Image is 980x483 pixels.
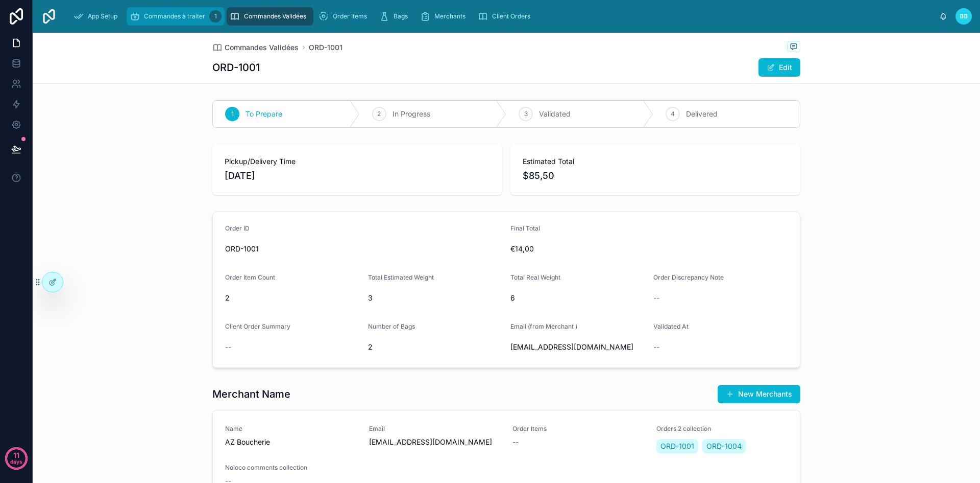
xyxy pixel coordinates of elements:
span: -- [225,342,231,352]
span: Total Real Weight [510,273,560,281]
span: Order Items [512,425,644,433]
button: New Merchants [718,385,800,403]
span: Client Order Summary [225,323,290,330]
span: Delivered [686,109,718,119]
p: 11 [13,450,19,461]
a: Commandes Validées [227,7,313,26]
h1: ORD-1001 [212,60,260,75]
span: ORD-1001 [660,441,694,451]
span: 2 [225,293,360,303]
span: App Setup [88,12,117,20]
span: 2 [377,110,381,118]
span: Noloco comments collection [225,464,357,472]
span: Order Discrepancy Note [653,273,724,281]
span: 6 [510,293,645,303]
a: Commandes Validées [212,42,299,53]
span: Order Item Count [225,273,275,281]
span: 3 [368,293,503,303]
span: -- [512,437,519,447]
span: Estimated Total [523,156,788,167]
span: Commandes Validées [244,12,306,20]
span: Validated [539,109,571,119]
a: App Setup [70,7,125,26]
span: AZ Boucherie [225,437,357,447]
span: ORD-1001 [225,244,502,254]
a: Bags [376,7,415,26]
span: Commandes Validées [225,42,299,53]
span: 3 [524,110,528,118]
span: Email (from Merchant ) [510,323,577,330]
span: BB [960,12,968,20]
span: Pickup/Delivery Time [225,156,490,167]
span: Validated At [653,323,689,330]
a: ORD-1001 [309,42,342,53]
span: Email [369,425,501,433]
span: [EMAIL_ADDRESS][DOMAIN_NAME] [510,342,645,352]
a: Order Items [315,7,374,26]
span: To Prepare [246,109,282,119]
span: Bags [394,12,408,20]
span: Client Orders [492,12,530,20]
span: -- [653,342,659,352]
a: ORD-1004 [702,439,746,453]
span: Name [225,425,357,433]
span: Merchants [434,12,465,20]
button: Edit [758,58,800,77]
span: $85,50 [523,169,788,183]
a: ORD-1001 [656,439,698,453]
span: Commandes à traiter [144,12,205,20]
a: Merchants [417,7,473,26]
div: scrollable content [65,5,939,28]
span: Final Total [510,224,540,232]
div: 1 [209,10,222,22]
span: 1 [231,110,234,118]
span: Order Items [333,12,367,20]
span: Total Estimated Weight [368,273,434,281]
span: [EMAIL_ADDRESS][DOMAIN_NAME] [369,437,501,447]
a: Client Orders [475,7,537,26]
span: -- [653,293,659,303]
h1: Merchant Name [212,387,290,401]
a: Commandes à traiter1 [127,7,225,26]
span: 4 [671,110,675,118]
img: App logo [41,8,57,25]
span: €14,00 [510,244,788,254]
p: days [10,454,22,469]
span: 2 [368,342,503,352]
span: [DATE] [225,169,490,183]
span: Order ID [225,224,250,232]
span: ORD-1004 [706,441,742,451]
span: In Progress [393,109,430,119]
span: Orders 2 collection [656,425,788,433]
span: Number of Bags [368,323,415,330]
